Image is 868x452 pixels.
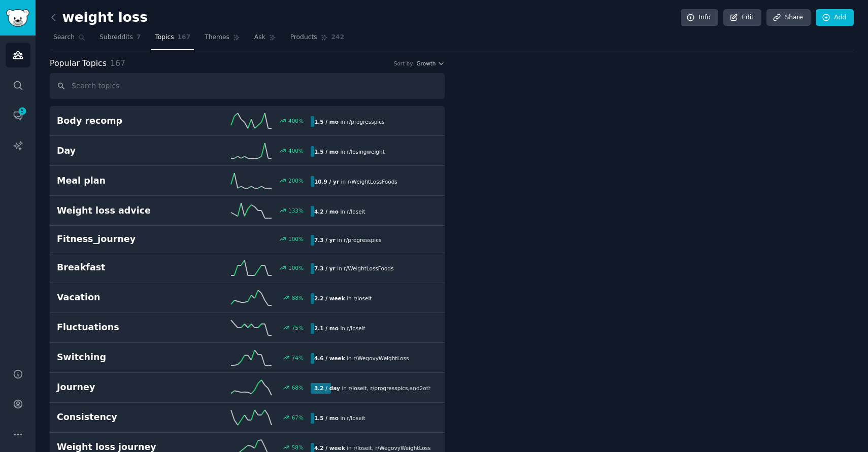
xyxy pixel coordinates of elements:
[292,444,304,451] div: 58 %
[205,33,229,42] span: Themes
[314,149,339,155] b: 1.5 / mo
[347,149,384,155] span: r/ losingweight
[314,325,339,331] b: 2.1 / mo
[110,58,125,68] span: 167
[408,385,409,391] span: ,
[50,226,445,253] a: Fitness_journey100%7.3 / yrin r/progresspics
[137,33,141,42] span: 7
[18,108,27,115] span: 5
[311,146,388,157] div: in
[314,265,336,271] b: 7.3 / yr
[348,179,397,185] span: r/ WeightLossFoods
[314,179,339,185] b: 10.9 / yr
[311,383,430,394] div: in
[288,147,304,154] div: 400 %
[151,29,194,50] a: Topics167
[314,415,339,421] b: 1.5 / mo
[311,353,412,364] div: in
[314,295,345,301] b: 2.2 / week
[314,208,339,215] b: 4.2 / mo
[314,355,345,361] b: 4.6 / week
[816,9,854,26] a: Add
[50,196,445,226] a: Weight loss advice133%4.2 / moin r/loseit
[292,384,304,391] div: 68 %
[314,445,345,451] b: 4.2 / week
[57,145,184,157] h2: Day
[370,385,408,391] span: r/ progresspics
[288,207,304,214] div: 133 %
[57,291,184,304] h2: Vacation
[50,106,445,136] a: Body recomp400%1.5 / moin r/progresspics
[331,33,345,42] span: 242
[50,283,445,313] a: Vacation88%2.2 / weekin r/loseit
[50,136,445,166] a: Day400%1.5 / moin r/losingweight
[292,294,304,301] div: 88 %
[311,206,369,217] div: in
[723,9,761,26] a: Edit
[254,33,265,42] span: Ask
[416,60,445,67] button: Growth
[50,403,445,433] a: Consistency67%1.5 / moin r/loseit
[353,445,372,451] span: r/ loseit
[394,60,413,67] div: Sort by
[766,9,810,26] a: Share
[311,413,369,424] div: in
[251,29,280,50] a: Ask
[347,119,384,125] span: r/ progresspics
[290,33,317,42] span: Products
[314,119,339,125] b: 1.5 / mo
[344,265,393,271] span: r/ WeightLossFoods
[57,115,184,127] h2: Body recomp
[178,33,191,42] span: 167
[410,385,440,391] span: and 2 other s
[57,261,184,274] h2: Breakfast
[201,29,244,50] a: Themes
[6,9,29,27] img: GummySearch logo
[311,235,385,246] div: in
[50,29,89,50] a: Search
[311,293,375,304] div: in
[155,33,174,42] span: Topics
[348,385,366,391] span: r/ loseit
[50,373,445,403] a: Journey68%3.2 / dayin r/loseit,r/progresspics,and2others
[311,323,369,334] div: in
[311,116,388,127] div: in
[50,57,107,70] span: Popular Topics
[288,177,304,184] div: 200 %
[353,355,409,361] span: r/ WegovyWeightLoss
[311,176,401,187] div: in
[416,60,436,67] span: Growth
[57,351,184,364] h2: Switching
[57,381,184,394] h2: Journey
[292,354,304,361] div: 74 %
[347,325,365,331] span: r/ loseit
[50,73,445,99] input: Search topics
[50,313,445,343] a: Fluctuations75%2.1 / moin r/loseit
[6,103,30,128] a: 5
[99,33,133,42] span: Subreddits
[50,343,445,373] a: Switching74%4.6 / weekin r/WegovyWeightLoss
[347,415,365,421] span: r/ loseit
[314,237,336,243] b: 7.3 / yr
[292,414,304,421] div: 67 %
[50,253,445,283] a: Breakfast100%7.3 / yrin r/WeightLossFoods
[353,295,372,301] span: r/ loseit
[347,208,365,215] span: r/ loseit
[288,235,304,242] div: 100 %
[57,321,184,334] h2: Fluctuations
[50,166,445,196] a: Meal plan200%10.9 / yrin r/WeightLossFoods
[57,204,184,217] h2: Weight loss advice
[372,445,373,451] span: ,
[375,445,430,451] span: r/ WegovyWeightLoss
[367,385,369,391] span: ,
[57,233,184,246] h2: Fitness_journey
[311,263,397,274] div: in
[288,264,304,271] div: 100 %
[53,33,75,42] span: Search
[288,117,304,124] div: 400 %
[344,237,381,243] span: r/ progresspics
[681,9,718,26] a: Info
[57,175,184,187] h2: Meal plan
[292,324,304,331] div: 75 %
[57,411,184,424] h2: Consistency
